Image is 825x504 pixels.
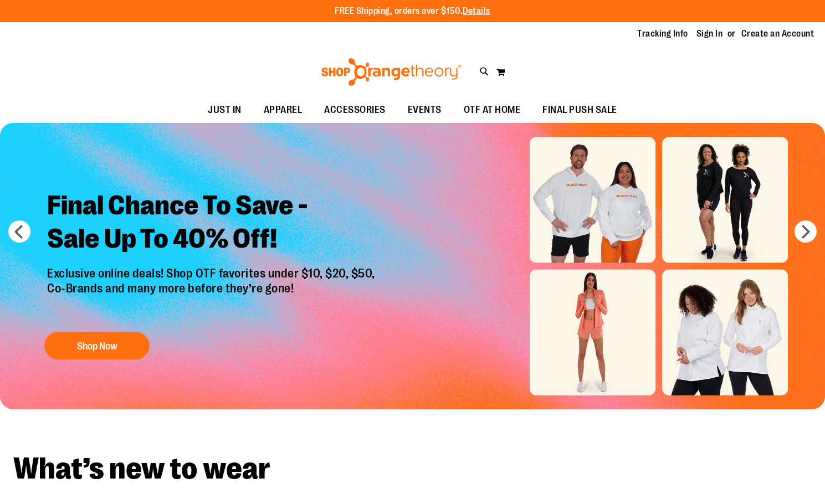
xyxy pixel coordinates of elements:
a: Details [463,6,490,16]
h2: Final Chance To Save - Sale Up To 40% Off! [39,181,386,266]
h2: What’s new to wear [13,454,812,484]
span: JUST IN [208,97,242,122]
span: ACCESSORIES [324,97,386,122]
p: Exclusive online deals! Shop OTF favorites under $10, $20, $50, Co-Brands and many more before th... [39,266,386,321]
a: Final Chance To Save -Sale Up To 40% Off! Exclusive online deals! Shop OTF favorites under $10, $... [39,181,386,365]
span: APPAREL [264,97,303,122]
a: ACCESSORIES [313,97,397,123]
span: FINAL PUSH SALE [542,97,617,122]
a: Tracking Info [637,28,688,40]
a: Create an Account [741,28,814,40]
a: OTF AT HOME [453,97,532,123]
button: prev [8,220,30,243]
img: Shop Orangetheory [320,58,463,86]
button: next [795,220,817,243]
span: OTF AT HOME [464,97,521,122]
a: APPAREL [253,97,314,123]
a: JUST IN [197,97,253,123]
a: Sign In [696,28,723,40]
a: FINAL PUSH SALE [531,97,628,123]
p: FREE Shipping, orders over $150. [335,5,490,18]
span: EVENTS [408,97,442,122]
a: EVENTS [397,97,453,123]
button: Shop Now [44,332,150,359]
